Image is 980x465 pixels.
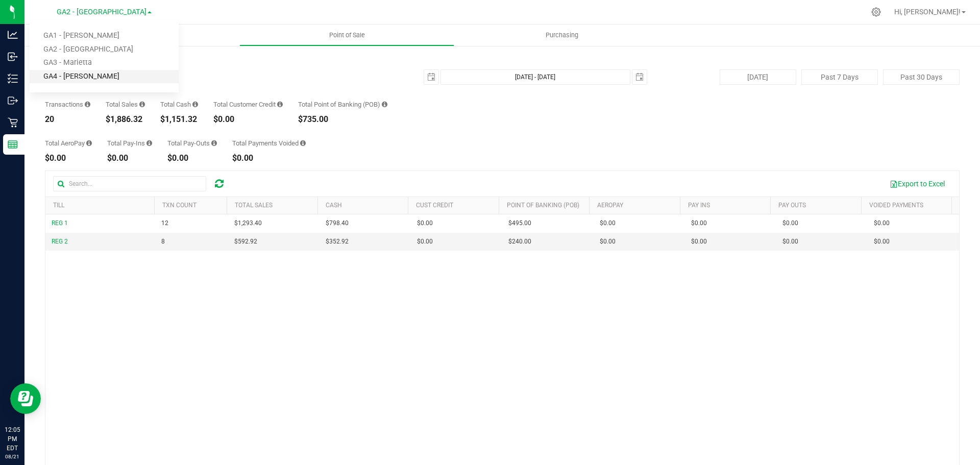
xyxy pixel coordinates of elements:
input: Search... [53,176,206,191]
div: $0.00 [213,115,283,124]
div: 20 [45,115,90,124]
a: AeroPay [597,202,623,209]
span: $0.00 [691,237,707,247]
i: Sum of all successful, non-voided cash payment transaction amounts (excluding tips and transactio... [192,101,198,108]
span: 8 [161,237,165,247]
button: Export to Excel [883,175,951,192]
button: Past 30 Days [883,69,960,85]
div: Total Sales [106,101,145,108]
span: $0.00 [782,237,798,247]
span: GA2 - [GEOGRAPHIC_DATA] [57,8,146,16]
div: Total Payments Voided [232,140,306,146]
div: $0.00 [45,154,92,162]
iframe: Resource center [10,383,41,414]
a: Point of Sale [239,25,454,46]
inline-svg: Inventory [8,74,18,84]
div: $1,151.32 [160,115,198,124]
span: $0.00 [417,237,433,247]
span: $352.92 [326,237,349,247]
i: Sum of all cash pay-ins added to tills within the date range. [146,140,152,146]
a: GA2 - [GEOGRAPHIC_DATA] [30,43,179,57]
a: Till [53,202,64,209]
button: [DATE] [720,69,796,85]
span: $0.00 [417,218,433,228]
span: $1,293.40 [234,218,262,228]
div: $735.00 [298,115,387,124]
a: Pay Outs [778,202,806,209]
a: Purchasing [454,25,669,46]
i: Sum of all cash pay-outs removed from tills within the date range. [211,140,217,146]
span: $0.00 [782,218,798,228]
inline-svg: Outbound [8,95,18,106]
span: $0.00 [600,218,616,228]
span: $798.40 [326,218,349,228]
span: 12 [161,218,168,228]
span: $240.00 [508,237,531,247]
i: Count of all successful payment transactions, possibly including voids, refunds, and cash-back fr... [85,101,90,108]
a: GA4 - [PERSON_NAME] [30,70,179,84]
div: Transactions [45,101,90,108]
inline-svg: Analytics [8,30,18,40]
div: Total Customer Credit [213,101,283,108]
div: Manage settings [870,7,883,17]
span: Hi, [PERSON_NAME]! [894,8,961,16]
inline-svg: Retail [8,117,18,128]
div: Total Pay-Ins [107,140,152,146]
span: Purchasing [532,31,592,40]
a: GA1 - [PERSON_NAME] [30,29,179,43]
span: $0.00 [874,218,890,228]
div: Total Cash [160,101,198,108]
i: Sum of the successful, non-voided point-of-banking payment transaction amounts, both via payment ... [382,101,387,108]
a: TXN Count [162,202,197,209]
span: REG 1 [52,219,68,227]
a: Pay Ins [688,202,710,209]
a: Cash [326,202,342,209]
i: Sum of all successful, non-voided payment transaction amounts using account credit as the payment... [277,101,283,108]
p: 12:05 PM EDT [5,425,20,453]
p: 08/21 [5,453,20,460]
button: Past 7 Days [801,69,878,85]
div: $0.00 [107,154,152,162]
span: select [424,70,438,84]
span: $495.00 [508,218,531,228]
span: $0.00 [691,218,707,228]
i: Sum of all successful, non-voided payment transaction amounts (excluding tips and transaction fee... [139,101,145,108]
inline-svg: Inbound [8,52,18,62]
a: Inventory [24,25,239,46]
span: $0.00 [874,237,890,247]
a: Total Sales [235,202,273,209]
a: Point of Banking (POB) [507,202,579,209]
a: GA3 - Marietta [30,56,179,70]
span: REG 2 [52,238,68,245]
inline-svg: Reports [8,139,18,150]
h4: Till Report [45,69,350,81]
span: $0.00 [600,237,616,247]
div: Total Point of Banking (POB) [298,101,387,108]
a: Voided Payments [869,202,923,209]
div: $0.00 [232,154,306,162]
span: select [632,70,647,84]
div: $0.00 [167,154,217,162]
i: Sum of all successful AeroPay payment transaction amounts for all purchases in the date range. Ex... [86,140,92,146]
div: Total Pay-Outs [167,140,217,146]
span: $592.92 [234,237,257,247]
div: Total AeroPay [45,140,92,146]
a: Cust Credit [416,202,453,209]
i: Sum of all voided payment transaction amounts (excluding tips and transaction fees) within the da... [300,140,306,146]
div: $1,886.32 [106,115,145,124]
span: Point of Sale [315,31,379,40]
